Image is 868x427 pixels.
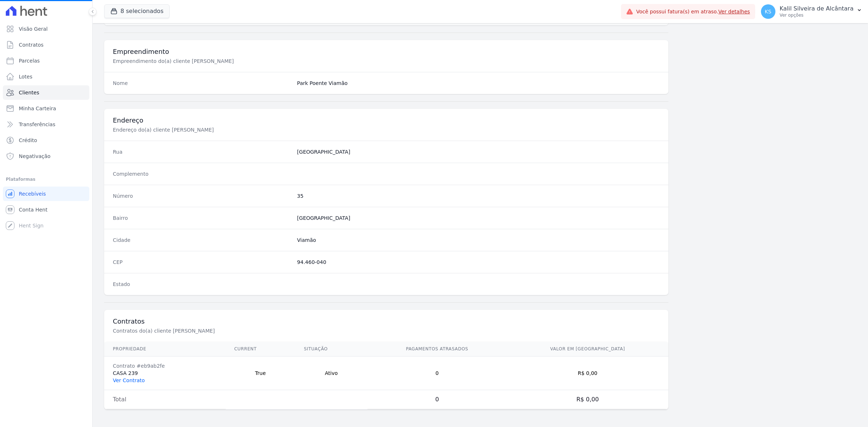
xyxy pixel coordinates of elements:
[113,192,291,200] dt: Número
[19,25,48,33] span: Visão Geral
[113,80,291,87] dt: Nome
[3,22,89,36] a: Visão Geral
[113,327,356,334] p: Contratos do(a) cliente [PERSON_NAME]
[765,9,771,14] span: KS
[3,54,89,68] a: Parcelas
[367,342,507,356] th: Pagamentos Atrasados
[113,126,356,133] p: Endereço do(a) cliente [PERSON_NAME]
[297,214,660,222] dd: [GEOGRAPHIC_DATA]
[19,153,51,160] span: Negativação
[19,41,43,48] span: Contratos
[780,12,854,18] p: Ver opções
[3,117,89,132] a: Transferências
[3,187,89,201] a: Recebíveis
[755,1,868,22] button: KS Kalil Silveira de Alcântara Ver opções
[113,317,660,326] h3: Contratos
[113,57,356,65] p: Empreendimento do(a) cliente [PERSON_NAME]
[367,356,507,390] td: 0
[297,192,660,200] dd: 35
[19,206,47,213] span: Conta Hent
[19,57,40,64] span: Parcelas
[295,342,367,356] th: Situação
[718,9,750,14] a: Ver detalhes
[19,105,56,112] span: Minha Carteira
[295,356,367,390] td: Ativo
[780,5,854,12] p: Kalil Silveira de Alcântara
[104,342,226,356] th: Propriedade
[367,390,507,409] td: 0
[297,148,660,155] dd: [GEOGRAPHIC_DATA]
[297,80,660,87] dd: Park Poente Viamão
[3,38,89,52] a: Contratos
[113,116,660,125] h3: Endereço
[3,202,89,217] a: Conta Hent
[507,342,668,356] th: Valor em [GEOGRAPHIC_DATA]
[104,4,170,18] button: 8 selecionados
[507,356,668,390] td: R$ 0,00
[113,236,291,244] dt: Cidade
[113,281,291,288] dt: Estado
[297,236,660,244] dd: Viamão
[113,362,217,370] div: Contrato #eb9ab2fe
[113,148,291,155] dt: Rua
[636,8,750,16] span: Você possui fatura(s) em atraso.
[3,101,89,116] a: Minha Carteira
[297,259,660,266] dd: 94.460-040
[226,356,295,390] td: True
[104,356,226,390] td: CASA 239
[3,133,89,148] a: Crédito
[113,259,291,266] dt: CEP
[113,170,291,178] dt: Complemento
[104,390,226,409] td: Total
[19,89,39,96] span: Clientes
[3,69,89,84] a: Lotes
[3,85,89,100] a: Clientes
[507,390,668,409] td: R$ 0,00
[113,377,145,383] a: Ver Contrato
[3,149,89,163] a: Negativação
[6,175,86,184] div: Plataformas
[113,47,660,56] h3: Empreendimento
[19,73,33,80] span: Lotes
[19,121,55,128] span: Transferências
[226,342,295,356] th: Current
[19,190,46,197] span: Recebíveis
[19,137,37,144] span: Crédito
[113,214,291,222] dt: Bairro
